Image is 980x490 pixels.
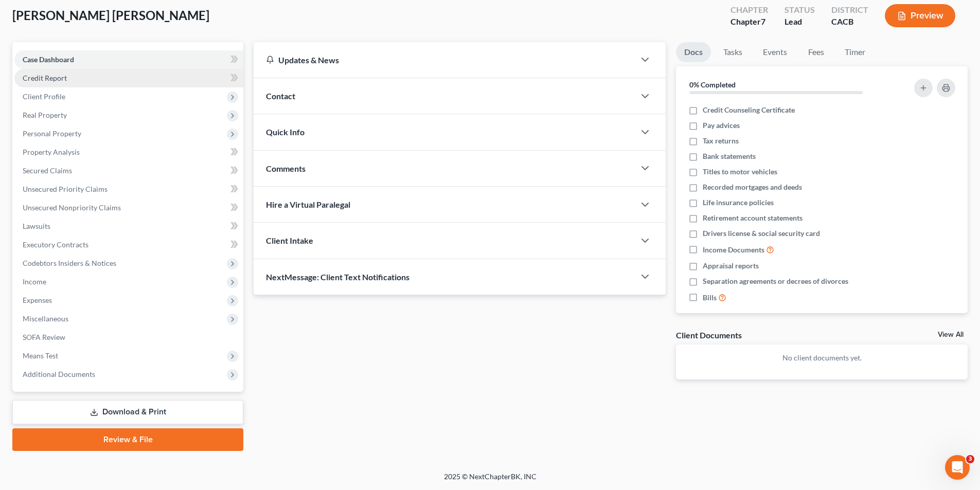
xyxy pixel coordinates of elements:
[703,228,820,239] span: Drivers license & social security card
[14,328,243,347] a: SOFA Review
[831,16,868,28] div: CACB
[23,111,67,119] span: Real Property
[266,127,305,137] span: Quick Info
[761,16,765,26] span: 7
[23,92,65,101] span: Client Profile
[14,161,243,180] a: Secured Claims
[885,4,955,27] button: Preview
[799,42,832,62] a: Fees
[23,166,72,175] span: Secured Claims
[266,235,313,245] span: Client Intake
[266,55,622,65] div: Updates & News
[23,314,68,323] span: Miscellaneous
[703,151,756,161] span: Bank statements
[755,42,795,62] a: Events
[23,222,50,230] span: Lawsuits
[703,293,717,303] span: Bills
[730,16,768,28] div: Chapter
[703,261,759,271] span: Appraisal reports
[14,217,243,235] a: Lawsuits
[23,333,65,341] span: SOFA Review
[831,4,868,16] div: District
[836,42,874,62] a: Timer
[938,331,964,338] a: View All
[12,428,243,451] a: Review & File
[703,213,803,223] span: Retirement account statements
[266,272,409,282] span: NextMessage: Client Text Notifications
[703,182,802,192] span: Recorded mortgages and deeds
[703,105,795,115] span: Credit Counseling Certificate
[23,185,108,193] span: Unsecured Priority Claims
[197,471,783,490] div: 2025 © NextChapterBK, INC
[14,235,243,254] a: Executory Contracts
[23,296,52,304] span: Expenses
[266,164,306,173] span: Comments
[684,353,959,363] p: No client documents yet.
[14,180,243,198] a: Unsecured Priority Claims
[14,69,243,87] a: Credit Report
[945,455,970,480] iframe: Intercom live chat
[676,42,711,62] a: Docs
[23,203,121,212] span: Unsecured Nonpriority Claims
[785,16,815,28] div: Lead
[23,55,74,64] span: Case Dashboard
[23,148,80,156] span: Property Analysis
[730,4,768,16] div: Chapter
[266,199,350,209] span: Hire a Virtual Paralegal
[23,240,88,249] span: Executory Contracts
[23,370,95,378] span: Additional Documents
[12,8,209,23] span: [PERSON_NAME] [PERSON_NAME]
[715,42,751,62] a: Tasks
[14,198,243,217] a: Unsecured Nonpriority Claims
[23,277,46,286] span: Income
[266,91,295,101] span: Contact
[23,74,67,82] span: Credit Report
[785,4,815,16] div: Status
[676,330,742,340] div: Client Documents
[12,400,243,424] a: Download & Print
[966,455,974,463] span: 3
[23,259,116,267] span: Codebtors Insiders & Notices
[703,136,739,146] span: Tax returns
[703,120,740,131] span: Pay advices
[689,80,736,89] strong: 0% Completed
[703,245,764,255] span: Income Documents
[703,276,848,286] span: Separation agreements or decrees of divorces
[23,351,58,360] span: Means Test
[14,50,243,69] a: Case Dashboard
[703,197,774,208] span: Life insurance policies
[14,143,243,161] a: Property Analysis
[703,167,777,177] span: Titles to motor vehicles
[23,129,81,138] span: Personal Property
